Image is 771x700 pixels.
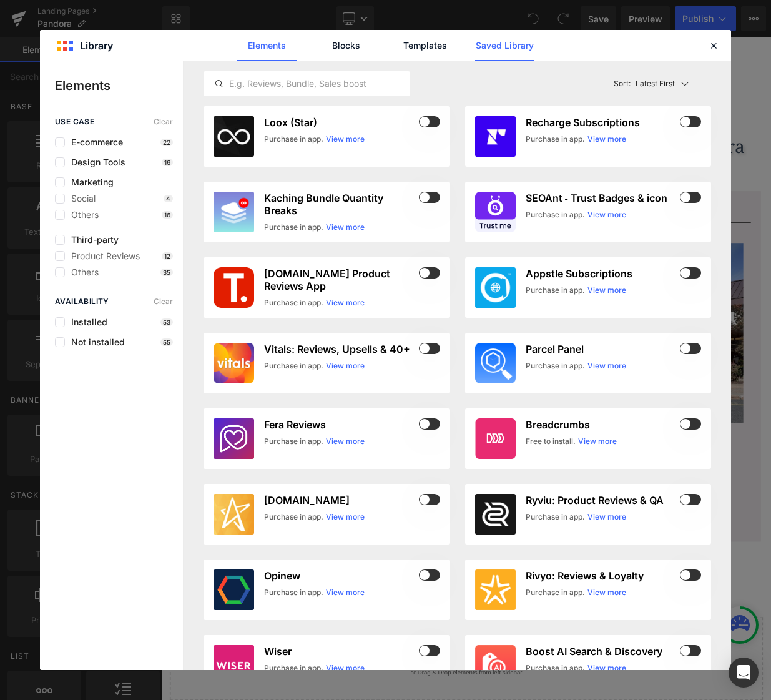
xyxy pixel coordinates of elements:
a: View more [326,360,365,372]
a: View more [578,436,617,447]
span: Others [65,267,99,277]
a: View more [587,663,626,674]
div: Purchase in app. [526,360,585,372]
h3: Appstle Subscriptions [526,267,678,280]
span: Virtual Tour [616,527,680,544]
p: 55 [160,338,173,346]
a: [EMAIL_ADDRESS][DOMAIN_NAME] [66,315,218,326]
h3: Opinew [264,569,416,582]
h3: Parcel Panel [526,343,678,355]
div: Purchase in app. [264,297,323,308]
b: Store Hours: [34,341,92,353]
span: Clear [154,297,173,306]
img: ea3afb01-6354-4d19-82d2-7eef5307fd4e.png [475,418,516,459]
p: 12 [162,252,173,260]
p: Elements [55,76,183,95]
span: Availability [55,297,109,306]
p: [PERSON_NAME] [34,423,368,436]
h3: Loox (Star) [264,116,416,129]
div: Purchase in app. [264,587,323,598]
div: Purchase in app. [264,663,323,674]
p: 4 [164,195,173,202]
div: Open Intercom Messenger [729,658,759,688]
p: 16 [162,159,173,166]
img: 9f98ff4f-a019-4e81-84a1-123c6986fecc.png [475,192,516,232]
p: 35 [160,269,173,276]
img: CK6otpbp4PwCEAE=.jpeg [475,116,516,157]
a: View more [587,360,626,372]
div: Purchase in app. [264,222,323,233]
h3: SEOAnt ‑ Trust Badges & icon [526,192,678,204]
b: Manager Email: [34,450,109,462]
b: Brands Offered: [34,476,109,488]
a: View more [326,134,365,145]
span: Social [65,194,96,204]
a: View more [587,209,626,220]
a: Saved Library [475,30,534,61]
div: MILFORD [347,167,387,182]
span: [DATE]: Closed [34,398,96,408]
img: 35472539-a713-48dd-a00c-afbdca307b79.png [475,645,516,686]
a: [PHONE_NUMBER] [56,288,135,299]
p: Add A Pearl, ALTR, ARZ Steel, Bulova Jewelry, [PERSON_NAME] Watches, [PERSON_NAME], Citizen Watch... [34,490,368,531]
p: 22 [160,139,173,146]
a: Blocks [317,30,376,61]
div: Purchase in app. [526,663,585,674]
img: CJed0K2x44sDEAE=.png [475,494,516,535]
a: View more [326,511,365,523]
p: Watch Battery Replacement, Watch Link Adjustments, Appraisals, Custom Design, Jewelry Repair & Re... [34,558,368,600]
div: Purchase in app. [526,134,585,145]
div: Purchase in app. [526,587,585,598]
img: 26b75d61-258b-461b-8cc3-4bcb67141ce0.png [214,343,254,383]
div: [GEOGRAPHIC_DATA] [25,168,119,182]
h1: [GEOGRAPHIC_DATA] [25,203,730,223]
a: Virtual Tour [601,521,696,550]
div: WALLINGFORD [473,168,539,182]
p: [DATE]: Closed [34,355,368,368]
div: FARMINGTON [144,168,204,182]
b: Services Offered: [34,545,114,556]
h3: Fera Reviews [264,418,416,431]
a: View more [587,285,626,296]
img: opinew.jpg [214,569,254,610]
img: loox.jpg [214,116,254,157]
a: View more [326,222,365,233]
a: Elements [237,30,297,61]
div: Free to install. [526,436,576,447]
span: Sort: [614,79,631,88]
h3: Rivyo: Reviews & Loyalty [526,569,678,582]
h3: Breadcrumbs [526,418,678,431]
span: Others [65,210,99,220]
img: 1fd9b51b-6ce7-437c-9b89-91bf9a4813c7.webp [214,192,254,232]
a: View more [326,297,365,308]
p: 16 [162,211,173,219]
div: ORANGE [411,168,449,182]
h3: Ryviu: Product Reviews & QA [526,494,678,506]
a: View more [326,587,365,598]
span: Third-party [65,235,119,245]
div: Purchase in app. [526,285,585,296]
b: Manager: [34,423,79,435]
h3: Vitals: Reviews, Upsells & 40+ [264,343,416,355]
img: 6187dec1-c00a-4777-90eb-316382325808.webp [475,267,516,308]
div: Purchase in app. [526,209,585,220]
span: Not installed [65,337,125,347]
div: WATERBURY [564,168,619,182]
p: [STREET_ADDRESS] [34,261,368,275]
input: E.g. Reviews, Bundle, Sales boost... [204,76,410,91]
a: View more [587,134,626,145]
div: [GEOGRAPHIC_DATA] [228,168,323,182]
a: Templates [396,30,455,61]
b: Address: [34,262,74,274]
h3: [DOMAIN_NAME] [264,494,416,506]
img: wiser.jpg [214,645,254,686]
button: Latest FirstSort:Latest First [609,71,712,96]
div: Purchase in app. [264,436,323,447]
p: 53 [160,318,173,326]
div: Purchase in app. [526,511,585,523]
img: d4928b3c-658b-4ab3-9432-068658c631f3.png [475,343,516,383]
a: View more [326,436,365,447]
div: Purchase in app. [264,360,323,372]
p: [DATE] - [DATE]: 10:00am-6:00pm [34,368,368,382]
img: 1eba8361-494e-4e64-aaaa-f99efda0f44d.png [214,267,254,308]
